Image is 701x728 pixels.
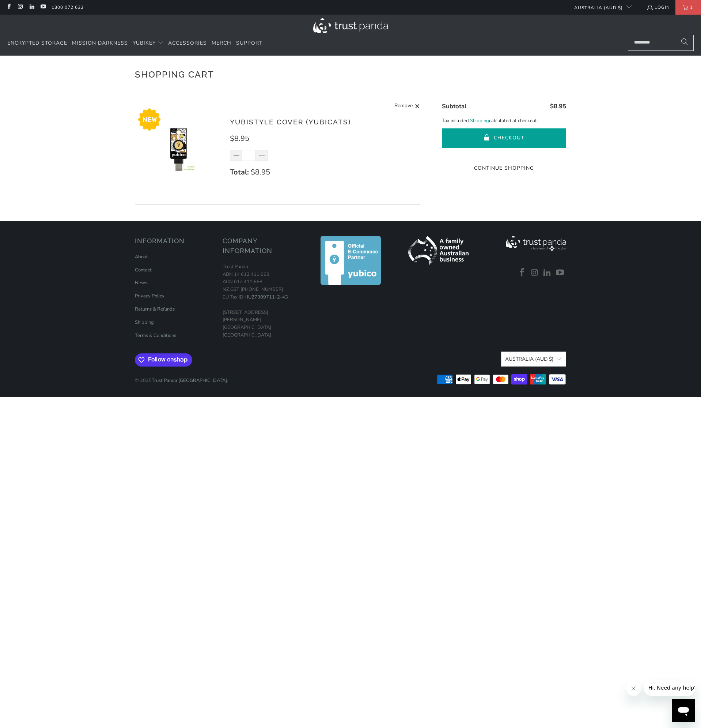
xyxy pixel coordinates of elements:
span: Accessories [168,40,207,46]
button: Australia (AUD $) [501,352,566,367]
a: Remove [394,102,420,111]
iframe: Message from company [644,680,695,696]
a: Trust Panda Australia on YouTube [40,4,46,10]
a: Encrypted Storage [7,35,67,52]
img: YubiStyle Cover (YubiCats) [135,105,223,193]
a: Accessories [168,35,207,52]
a: 1300 072 632 [52,3,84,11]
a: Shipping [135,319,154,326]
a: News [135,279,147,286]
nav: Translation missing: en.navigation.header.main_nav [7,35,262,52]
iframe: Close message [626,681,641,696]
span: Remove [394,102,413,111]
button: Search [675,35,694,51]
summary: YubiKey [133,35,163,52]
a: HU27309711-2-43 [245,294,288,300]
a: Trust Panda [GEOGRAPHIC_DATA] [152,377,227,384]
p: Tax included. calculated at checkout. [442,117,566,125]
a: Trust Panda Australia on LinkedIn [29,4,35,10]
a: Terms & Conditions [135,332,176,339]
span: $8.95 [550,102,566,110]
a: Trust Panda Australia on Instagram [529,268,540,278]
p: © 2025 . [135,369,228,384]
a: About [135,254,148,260]
h1: Shopping Cart [135,67,566,81]
a: Trust Panda Australia on Facebook [516,268,527,278]
a: Trust Panda Australia on Instagram [17,4,23,10]
a: Trust Panda Australia on LinkedIn [542,268,553,278]
span: YubiKey [133,40,156,46]
span: Subtotal [442,102,466,110]
a: Mission Darkness [72,35,128,52]
a: YubiStyle Cover (YubiCats) [230,118,351,126]
strong: Total: [230,167,249,177]
img: Trust Panda Australia [313,18,388,33]
input: Search... [628,35,694,51]
span: Mission Darkness [72,40,128,46]
span: Encrypted Storage [7,40,67,46]
a: Support [236,35,262,52]
span: Hi. Need any help? [4,5,53,11]
a: Contact [135,267,152,273]
iframe: Button to launch messaging window [672,699,695,722]
a: Trust Panda Australia on Facebook [5,4,12,10]
a: Merch [212,35,231,52]
a: Login [647,3,670,11]
a: Continue Shopping [442,164,566,172]
span: Support [236,40,262,46]
span: $8.95 [230,134,249,143]
p: Trust Panda ABN 14 612 411 668 ACN 612 411 668 NZ GST [PHONE_NUMBER] EU Tax ID: [STREET_ADDRESS][... [223,263,303,339]
a: Shipping [470,117,489,125]
span: Merch [212,40,231,46]
button: Checkout [442,128,566,148]
a: Trust Panda Australia on YouTube [554,268,565,278]
a: Privacy Policy [135,293,164,299]
span: $8.95 [251,167,270,177]
a: Returns & Refunds [135,306,175,312]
